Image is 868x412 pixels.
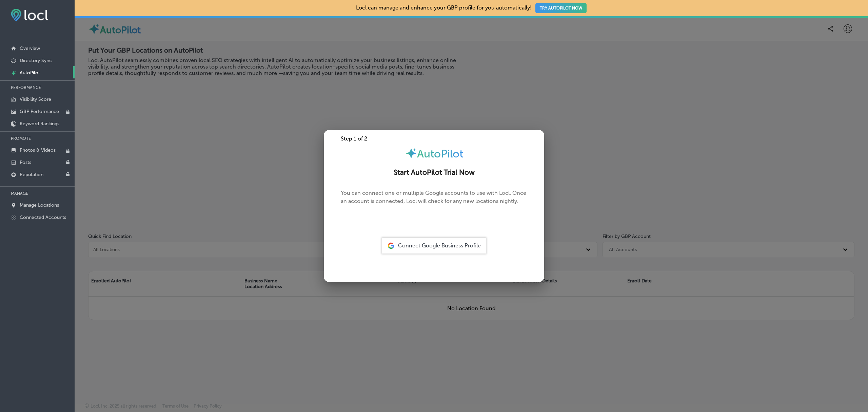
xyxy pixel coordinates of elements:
p: Visibility Score [20,96,51,102]
p: Keyword Rankings [20,121,59,127]
h2: Start AutoPilot Trial Now [332,168,536,177]
p: Connected Accounts [20,214,66,220]
p: Overview [20,45,40,51]
p: AutoPilot [20,70,40,76]
span: Connect Google Business Profile [398,242,481,249]
img: fda3e92497d09a02dc62c9cd864e3231.png [11,9,48,21]
p: You can connect one or multiple Google accounts to use with Locl. Once an account is connected, L... [341,189,527,216]
p: Directory Sync [20,58,52,63]
p: Photos & Videos [20,147,56,153]
button: TRY AUTOPILOT NOW [535,3,587,13]
img: autopilot-icon [405,147,417,159]
p: GBP Performance [20,109,59,114]
p: Manage Locations [20,202,59,208]
div: Step 1 of 2 [324,135,544,142]
span: AutoPilot [417,147,463,160]
p: Reputation [20,172,43,177]
p: Posts [20,160,31,165]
